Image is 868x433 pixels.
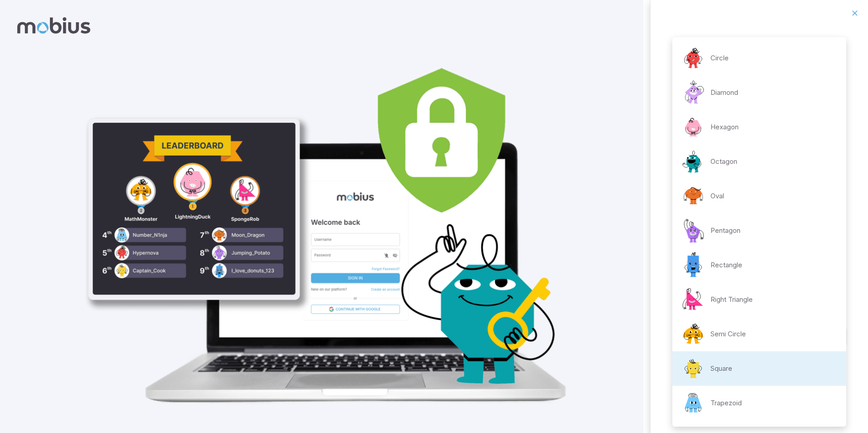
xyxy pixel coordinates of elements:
img: pentagon.svg [680,217,707,244]
p: Right Triangle [710,295,753,305]
img: square.svg [680,355,707,382]
p: Octagon [710,157,737,167]
p: Diamond [710,88,738,98]
img: octagon.svg [680,148,707,175]
img: semi-circle.svg [680,320,707,348]
img: rectangle.svg [680,251,707,279]
img: hexagon.svg [680,113,707,141]
p: Rectangle [710,260,742,270]
p: Oval [710,191,724,201]
img: diamond.svg [680,79,707,106]
p: Square [710,364,732,374]
img: trapezoid.svg [680,389,707,417]
img: right-triangle.svg [680,286,707,313]
p: Circle [710,53,729,63]
p: Semi Circle [710,329,746,339]
p: Hexagon [710,122,739,132]
img: circle.svg [680,44,707,72]
img: oval.svg [680,182,707,210]
p: Pentagon [710,226,740,236]
p: Trapezoid [710,398,742,408]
